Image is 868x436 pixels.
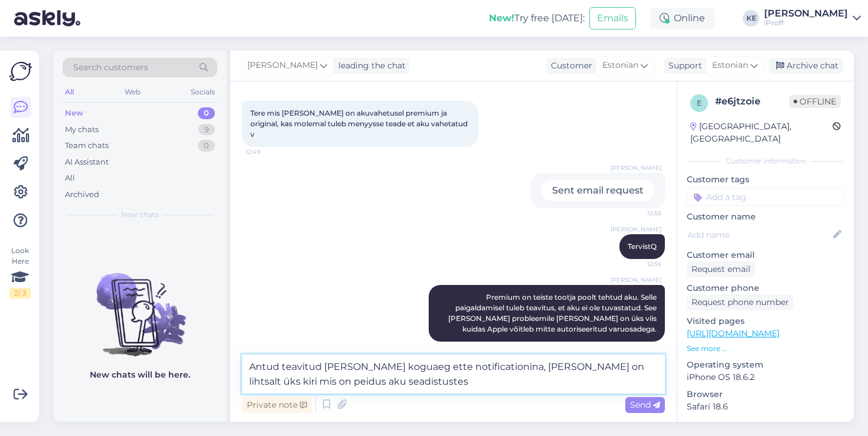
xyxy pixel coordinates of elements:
p: Customer phone [687,282,844,294]
div: 9 [198,124,215,136]
div: KE [743,10,759,27]
div: iProff [764,18,848,28]
p: Operating system [687,359,844,371]
div: Look Here [9,245,31,299]
span: [PERSON_NAME] [611,225,661,234]
span: New chats [121,209,159,220]
div: Try free [DATE]: [489,11,585,25]
div: AI Assistant [65,156,109,168]
span: [PERSON_NAME] [247,59,318,72]
p: See more ... [687,343,844,354]
p: Browser [687,388,844,401]
p: Visited pages [687,315,844,327]
p: Customer name [687,211,844,223]
span: Offline [789,95,841,108]
div: 0 [198,140,215,152]
input: Add name [687,228,831,241]
button: Emails [589,7,636,29]
b: New! [489,12,514,24]
div: 2 / 3 [9,288,31,299]
div: Archive chat [769,58,843,74]
div: Web [122,84,143,100]
div: All [63,84,76,100]
span: Estonian [602,59,638,72]
div: Archived [65,189,99,201]
div: New [65,107,83,119]
span: Tere mis [PERSON_NAME] on akuvahetusel premium ja original, kas molemal tuleb menyysse teade et a... [250,109,469,139]
span: Search customers [73,61,148,74]
div: Sent email request [541,180,654,201]
div: Request phone number [687,294,794,310]
span: Premium on teiste tootja poolt tehtud aku. Selle paigaldamisel tuleb teavitus, et aku ei ole tuva... [448,293,658,333]
div: # e6jtzoie [715,94,789,109]
div: All [65,172,75,184]
div: My chats [65,124,99,136]
span: 12:55 [617,209,661,218]
img: Askly Logo [9,60,32,83]
p: Customer email [687,249,844,261]
span: 12:55 [617,260,661,268]
a: [PERSON_NAME]iProff [764,9,861,28]
p: Safari 18.6 [687,401,844,413]
div: leading the chat [334,60,406,72]
div: Request email [687,261,755,277]
span: 12:49 [246,147,290,156]
div: Online [650,8,714,29]
div: Private note [242,397,312,413]
div: Customer information [687,156,844,166]
div: 0 [198,107,215,119]
span: 12:56 [617,342,661,351]
a: [URL][DOMAIN_NAME] [687,328,779,339]
input: Add a tag [687,188,844,206]
p: Customer tags [687,173,844,186]
span: Send [630,399,660,410]
div: [GEOGRAPHIC_DATA], [GEOGRAPHIC_DATA] [690,120,833,145]
p: iPhone OS 18.6.2 [687,371,844,383]
div: [PERSON_NAME] [764,9,848,18]
span: [PERSON_NAME] [611,163,661,172]
span: Estonian [712,59,748,72]
textarea: Antud teavitud [PERSON_NAME] koguaeg ette notificationina, [PERSON_NAME] on lihtsalt üks kiri mis... [242,355,665,394]
div: Team chats [65,140,109,152]
span: TervistQ [628,242,657,251]
div: Support [664,60,702,72]
p: New chats will be here. [90,369,190,381]
span: e [697,99,701,107]
div: Customer [546,60,592,72]
div: Socials [188,84,217,100]
img: No chats [53,252,227,358]
span: [PERSON_NAME] [611,276,661,284]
